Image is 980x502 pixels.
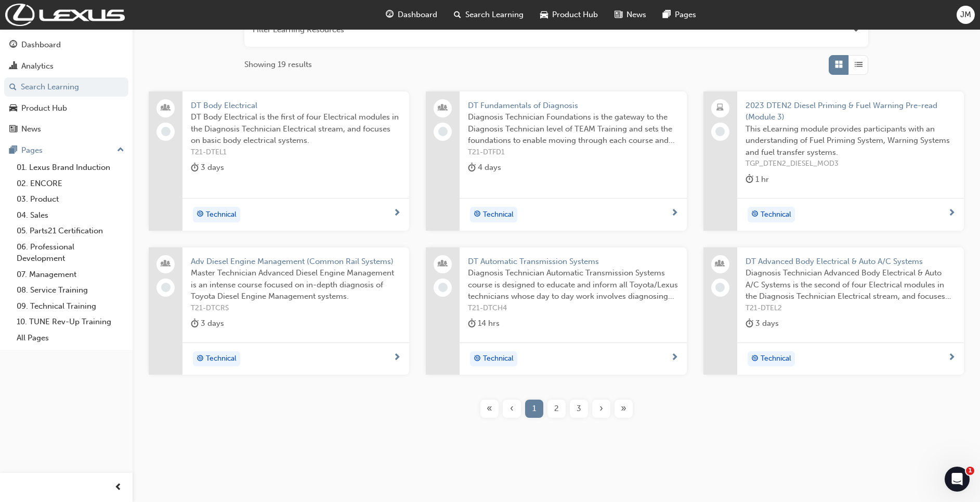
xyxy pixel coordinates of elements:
span: Diagnosis Technician Automatic Transmission Systems course is designed to educate and inform all ... [468,267,678,302]
span: List [855,59,863,71]
span: learningRecordVerb_NONE-icon [161,283,171,292]
span: people-icon [439,101,447,115]
div: 3 days [191,317,224,330]
a: 06. Professional Development [12,239,128,267]
span: next-icon [393,353,401,363]
span: Showing 19 results [244,59,312,71]
span: News [626,9,646,21]
span: Technical [483,353,514,365]
span: target-icon [474,352,481,366]
a: DT Automatic Transmission SystemsDiagnosis Technician Automatic Transmission Systems course is de... [426,247,686,375]
div: News [21,123,41,135]
a: Dashboard [4,35,128,55]
span: Grid [835,59,843,71]
a: 02. ENCORE [12,176,128,192]
span: target-icon [751,208,759,221]
span: guage-icon [386,8,394,21]
span: duration-icon [191,161,199,174]
span: laptop-icon [716,101,724,115]
a: guage-iconDashboard [377,4,446,25]
span: duration-icon [746,317,753,330]
a: DT Advanced Body Electrical & Auto A/C SystemsDiagnosis Technician Advanced Body Electrical & Aut... [703,247,964,375]
span: duration-icon [468,161,476,174]
span: car-icon [9,104,17,113]
button: Pages [4,141,128,160]
button: Open the filter [852,24,860,36]
div: 14 hrs [468,317,500,330]
button: JM [957,6,975,24]
span: guage-icon [9,41,17,50]
a: news-iconNews [606,4,655,25]
span: ‹ [510,403,514,415]
span: › [599,403,603,415]
button: Last page [612,400,635,418]
span: next-icon [393,209,401,218]
span: DT Body Electrical [191,100,401,112]
span: 1 [966,467,974,475]
div: Analytics [21,60,54,72]
button: Page 3 [568,400,590,418]
a: Product Hub [4,99,128,118]
a: 01. Lexus Brand Induction [12,160,128,176]
span: target-icon [197,352,204,366]
span: « [487,403,492,415]
span: target-icon [197,208,204,221]
span: Technical [761,209,791,221]
span: TGP_DTEN2_DIESEL_MOD3 [746,158,956,170]
a: 08. Service Training [12,282,128,298]
button: DashboardAnalyticsSearch LearningProduct HubNews [4,33,128,141]
span: next-icon [948,353,956,363]
span: 2 [554,403,559,415]
span: car-icon [540,8,548,21]
a: Analytics [4,57,128,76]
span: learningRecordVerb_NONE-icon [438,283,448,292]
span: 3 [577,403,581,415]
a: Adv Diesel Engine Management (Common Rail Systems)Master Technician Advanced Diesel Engine Manage... [149,247,409,375]
span: 2023 DTEN2 Diesel Priming & Fuel Warning Pre-read (Module 3) [746,100,956,123]
span: Master Technician Advanced Diesel Engine Management is an intense course focused on in-depth diag... [191,267,401,302]
span: next-icon [671,209,678,218]
span: next-icon [671,353,678,363]
span: DT Fundamentals of Diagnosis [468,100,678,112]
span: Product Hub [552,9,598,21]
span: chart-icon [9,62,17,71]
span: Diagnosis Technician Advanced Body Electrical & Auto A/C Systems is the second of four Electrical... [746,267,956,302]
span: learningRecordVerb_NONE-icon [715,127,725,136]
span: duration-icon [191,317,199,330]
div: Product Hub [21,102,67,114]
span: Technical [206,353,237,365]
span: Pages [675,9,696,21]
span: DT Advanced Body Electrical & Auto A/C Systems [746,256,956,268]
div: 4 days [468,161,501,174]
span: search-icon [9,83,17,92]
a: Search Learning [4,77,128,97]
span: JM [960,9,971,21]
span: Adv Diesel Engine Management (Common Rail Systems) [191,256,401,268]
div: 3 days [191,161,224,174]
div: 1 hr [746,173,769,186]
span: This eLearning module provides participants with an understanding of Fuel Priming System, Warning... [746,123,956,158]
span: T21-DTCRS [191,302,401,314]
span: people-icon [716,257,724,271]
span: people-icon [439,257,447,271]
span: DT Automatic Transmission Systems [468,256,678,268]
a: search-iconSearch Learning [446,4,532,25]
span: T21-DTFD1 [468,147,678,158]
a: 03. Product [12,191,128,207]
button: Page 2 [545,400,568,418]
a: All Pages [12,330,128,346]
span: T21-DTEL2 [746,302,956,314]
span: 1 [532,403,536,415]
a: 04. Sales [12,207,128,223]
button: Page 1 [523,400,545,418]
span: people-icon [162,101,169,115]
span: Search Learning [465,9,524,21]
button: Next page [590,400,612,418]
a: News [4,120,128,139]
a: 07. Management [12,267,128,283]
span: news-icon [615,8,622,21]
span: Technical [761,353,791,365]
span: T21-DTEL1 [191,147,401,158]
iframe: Intercom live chat [945,467,970,492]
